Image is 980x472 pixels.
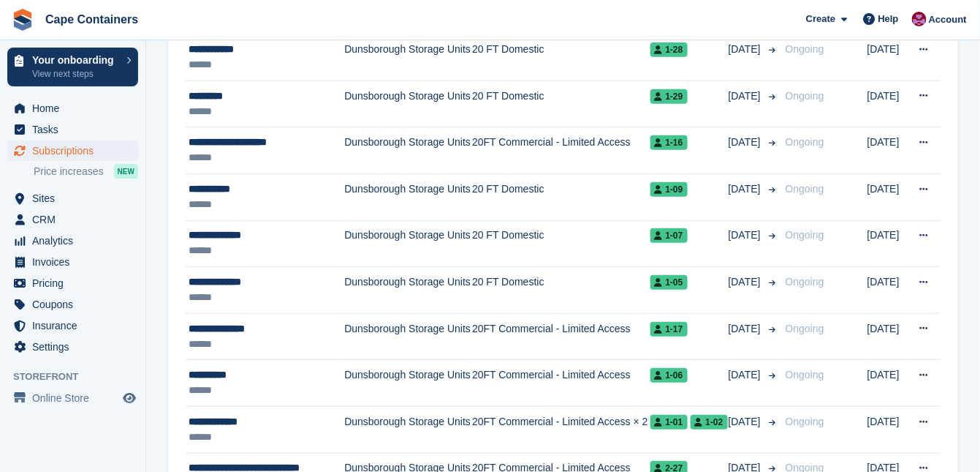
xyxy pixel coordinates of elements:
[344,220,472,267] td: Dunsborough Storage Units
[867,34,910,81] td: [DATE]
[650,42,688,57] span: 1-28
[929,12,967,27] span: Account
[344,360,472,407] td: Dunsborough Storage Units
[7,98,138,119] a: menu
[7,337,138,357] a: menu
[32,209,120,230] span: CRM
[472,407,650,454] td: 20FT Commercial - Limited Access × 2
[786,369,824,381] span: Ongoing
[7,188,138,209] a: menu
[650,135,688,150] span: 1-16
[7,294,138,315] a: menu
[344,267,472,314] td: Dunsborough Storage Units
[472,360,650,407] td: 20FT Commercial - Limited Access
[650,368,688,383] span: 1-06
[867,127,910,174] td: [DATE]
[729,181,764,197] span: [DATE]
[344,407,472,454] td: Dunsborough Storage Units
[7,388,138,408] a: menu
[32,141,120,161] span: Subscriptions
[786,136,824,148] span: Ongoing
[729,367,764,383] span: [DATE]
[650,182,688,197] span: 1-09
[7,119,138,140] a: menu
[32,315,120,336] span: Insurance
[344,34,472,81] td: Dunsborough Storage Units
[650,275,688,290] span: 1-05
[867,360,910,407] td: [DATE]
[472,80,650,127] td: 20 FT Domestic
[729,274,764,290] span: [DATE]
[344,127,472,174] td: Dunsborough Storage Units
[7,141,138,161] a: menu
[472,220,650,267] td: 20 FT Domestic
[472,127,650,174] td: 20FT Commercial - Limited Access
[691,415,728,430] span: 1-02
[472,267,650,314] td: 20 FT Domestic
[7,273,138,293] a: menu
[912,12,927,26] img: Matt Dollisson
[344,313,472,360] td: Dunsborough Storage Units
[867,174,910,221] td: [DATE]
[32,388,120,408] span: Online Store
[867,220,910,267] td: [DATE]
[7,252,138,272] a: menu
[786,276,824,288] span: Ongoing
[472,174,650,221] td: 20 FT Domestic
[472,313,650,360] td: 20FT Commercial - Limited Access
[12,9,34,31] img: stora-icon-8386f47178a22dfd0bd8f6a31ec36ba5ce8667c1dd55bd0f319d3a0aa187defe.svg
[344,174,472,221] td: Dunsborough Storage Units
[786,43,824,55] span: Ongoing
[7,209,138,230] a: menu
[32,337,120,357] span: Settings
[472,34,650,81] td: 20 FT Domestic
[650,415,688,430] span: 1-01
[729,228,764,243] span: [DATE]
[32,98,120,119] span: Home
[32,55,119,65] p: Your onboarding
[32,273,120,293] span: Pricing
[878,12,899,26] span: Help
[32,188,120,209] span: Sites
[786,323,824,334] span: Ongoing
[34,165,104,179] span: Price increases
[34,163,138,179] a: Price increases NEW
[32,231,120,251] span: Analytics
[32,294,120,315] span: Coupons
[786,416,824,427] span: Ongoing
[867,267,910,314] td: [DATE]
[806,12,835,26] span: Create
[650,89,688,104] span: 1-29
[7,48,138,86] a: Your onboarding View next steps
[32,252,120,272] span: Invoices
[650,228,688,243] span: 1-07
[39,7,144,31] a: Cape Containers
[729,414,764,430] span: [DATE]
[121,389,138,407] a: Preview store
[729,42,764,57] span: [DATE]
[729,135,764,150] span: [DATE]
[114,164,138,179] div: NEW
[729,321,764,337] span: [DATE]
[786,183,824,195] span: Ongoing
[13,370,145,384] span: Storefront
[729,89,764,104] span: [DATE]
[650,322,688,337] span: 1-17
[867,313,910,360] td: [DATE]
[7,231,138,251] a: menu
[344,80,472,127] td: Dunsborough Storage Units
[786,90,824,102] span: Ongoing
[867,407,910,454] td: [DATE]
[7,315,138,336] a: menu
[32,67,119,80] p: View next steps
[867,80,910,127] td: [DATE]
[32,119,120,140] span: Tasks
[786,229,824,241] span: Ongoing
